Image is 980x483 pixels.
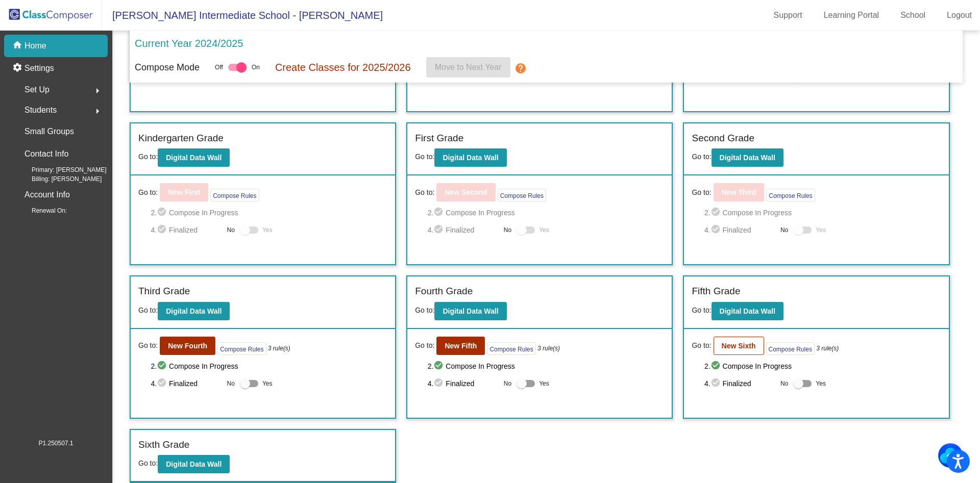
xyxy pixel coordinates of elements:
[24,40,46,52] p: Home
[138,438,189,452] label: Sixth Grade
[24,124,74,139] p: Small Groups
[766,342,815,355] button: Compose Rules
[12,62,24,74] mat-icon: settings
[436,183,495,201] button: New Second
[435,63,502,71] span: Move to Next Year
[151,224,222,236] span: 4. Finalized
[24,62,54,74] p: Settings
[436,337,485,355] button: New Fifth
[138,152,158,161] span: Go to:
[712,148,783,167] button: Digital Data Wall
[151,360,387,372] span: 2. Compose In Progress
[227,379,235,388] span: No
[262,377,273,390] span: Yes
[157,360,169,372] mat-icon: check_circle
[91,105,104,117] mat-icon: arrow_right
[722,342,756,350] b: New Sixth
[714,337,764,355] button: New Sixth
[692,306,711,314] span: Go to:
[714,183,765,201] button: New Third
[268,344,290,353] i: 3 rule(s)
[434,302,506,320] button: Digital Data Wall
[780,225,788,235] span: No
[710,377,723,390] mat-icon: check_circle
[12,40,24,52] mat-icon: home
[135,36,243,51] p: Current Year 2024/2025
[415,131,463,146] label: First Grade
[704,377,775,390] span: 4. Finalized
[816,224,826,236] span: Yes
[816,377,826,390] span: Yes
[892,7,934,23] a: School
[138,131,224,146] label: Kindergarten Grade
[766,7,811,23] a: Support
[24,147,68,161] p: Contact Info
[157,207,169,219] mat-icon: check_circle
[428,377,499,390] span: 4. Finalized
[415,340,434,351] span: Go to:
[445,342,477,350] b: New Fifth
[138,306,158,314] span: Go to:
[939,7,980,23] a: Logout
[157,224,169,236] mat-icon: check_circle
[158,148,230,167] button: Digital Data Wall
[138,340,158,351] span: Go to:
[160,337,215,355] button: New Fourth
[712,302,783,320] button: Digital Data Wall
[433,377,446,390] mat-icon: check_circle
[24,83,50,97] span: Set Up
[415,187,434,198] span: Go to:
[415,152,434,161] span: Go to:
[514,62,527,74] mat-icon: help
[704,224,775,236] span: 4. Finalized
[445,188,487,196] b: New Second
[428,224,499,236] span: 4. Finalized
[24,188,70,202] p: Account Info
[15,206,67,215] span: Renewal On:
[433,207,446,219] mat-icon: check_circle
[91,85,104,97] mat-icon: arrow_right
[766,189,815,201] button: Compose Rules
[166,460,222,468] b: Digital Data Wall
[537,344,560,353] i: 3 rule(s)
[443,154,498,162] b: Digital Data Wall
[217,342,266,355] button: Compose Rules
[227,225,235,235] span: No
[692,131,754,146] label: Second Grade
[102,7,383,23] span: [PERSON_NAME] Intermediate School - [PERSON_NAME]
[24,103,57,117] span: Students
[433,224,446,236] mat-icon: check_circle
[710,360,723,372] mat-icon: check_circle
[692,340,711,351] span: Go to:
[15,174,102,184] span: Billing: [PERSON_NAME]
[428,207,665,219] span: 2. Compose In Progress
[151,207,387,219] span: 2. Compose In Progress
[780,379,788,388] span: No
[692,187,711,198] span: Go to:
[539,224,549,236] span: Yes
[166,307,222,315] b: Digital Data Wall
[504,379,511,388] span: No
[135,61,200,74] p: Compose Mode
[704,207,941,219] span: 2. Compose In Progress
[539,377,549,390] span: Yes
[262,224,273,236] span: Yes
[720,307,775,315] b: Digital Data Wall
[252,63,260,72] span: On
[138,187,158,198] span: Go to:
[722,188,756,196] b: New Third
[433,360,446,372] mat-icon: check_circle
[215,63,223,72] span: Off
[704,360,941,372] span: 2. Compose In Progress
[210,189,259,201] button: Compose Rules
[157,377,169,390] mat-icon: check_circle
[168,342,207,350] b: New Fourth
[692,284,740,299] label: Fifth Grade
[434,148,506,167] button: Digital Data Wall
[160,183,208,201] button: New First
[415,284,473,299] label: Fourth Grade
[138,284,190,299] label: Third Grade
[158,455,230,473] button: Digital Data Wall
[816,7,888,23] a: Learning Portal
[158,302,230,320] button: Digital Data Wall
